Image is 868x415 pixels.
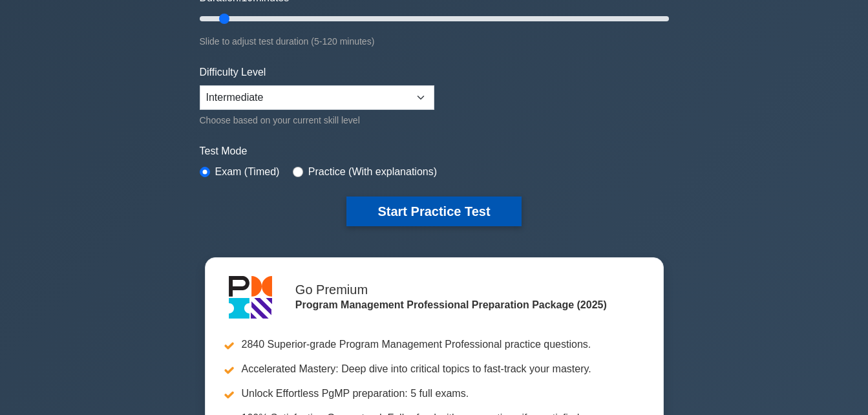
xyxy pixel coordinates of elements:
label: Difficulty Level [200,65,266,80]
button: Start Practice Test [346,197,521,226]
div: Choose based on your current skill level [200,112,434,128]
label: Practice (With explanations) [308,164,437,180]
div: Slide to adjust test duration (5-120 minutes) [200,34,669,49]
label: Test Mode [200,144,669,159]
label: Exam (Timed) [215,164,280,180]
